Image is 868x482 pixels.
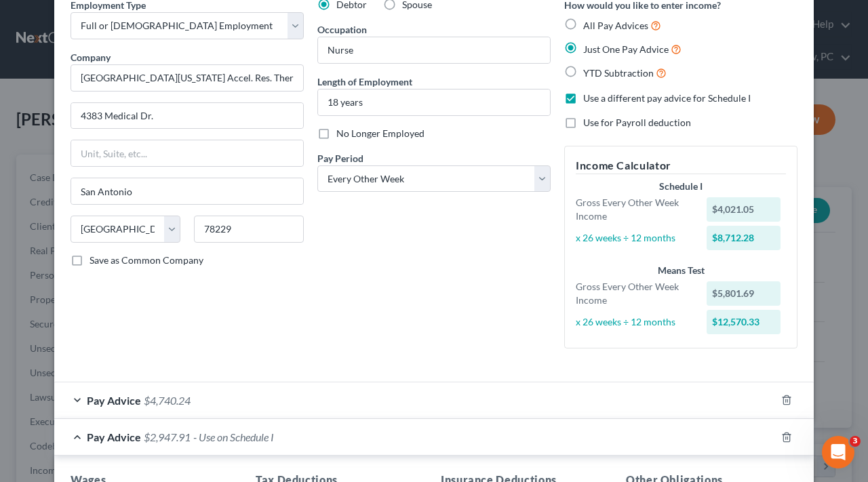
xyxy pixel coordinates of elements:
[569,231,700,245] div: x 26 weeks ÷ 12 months
[317,22,367,37] label: Occupation
[569,280,700,307] div: Gross Every Other Week Income
[576,157,786,174] h5: Income Calculator
[317,153,363,164] span: Pay Period
[707,197,781,222] div: $4,021.05
[71,103,303,129] input: Enter address...
[569,196,700,223] div: Gross Every Other Week Income
[707,310,781,334] div: $12,570.33
[71,178,303,204] input: Enter city...
[144,430,191,443] span: $2,947.91
[583,67,654,79] span: YTD Subtraction
[318,89,550,115] input: ex: 2 years
[822,436,854,468] iframe: Intercom live chat
[71,140,303,166] input: Unit, Suite, etc...
[583,92,751,104] span: Use a different pay advice for Schedule I
[583,117,691,128] span: Use for Payroll deduction
[87,394,141,407] span: Pay Advice
[193,430,274,443] span: - Use on Schedule I
[317,75,412,89] label: Length of Employment
[87,430,141,443] span: Pay Advice
[336,127,425,139] span: No Longer Employed
[318,37,550,63] input: --
[194,216,304,243] input: Enter zip...
[583,43,669,55] span: Just One Pay Advice
[90,254,203,266] span: Save as Common Company
[576,264,786,277] div: Means Test
[850,436,861,447] span: 3
[583,20,648,31] span: All Pay Advices
[144,394,191,407] span: $4,740.24
[71,52,111,63] span: Company
[707,281,781,306] div: $5,801.69
[71,64,304,92] input: Search company by name...
[576,180,786,193] div: Schedule I
[569,315,700,329] div: x 26 weeks ÷ 12 months
[707,226,781,250] div: $8,712.28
